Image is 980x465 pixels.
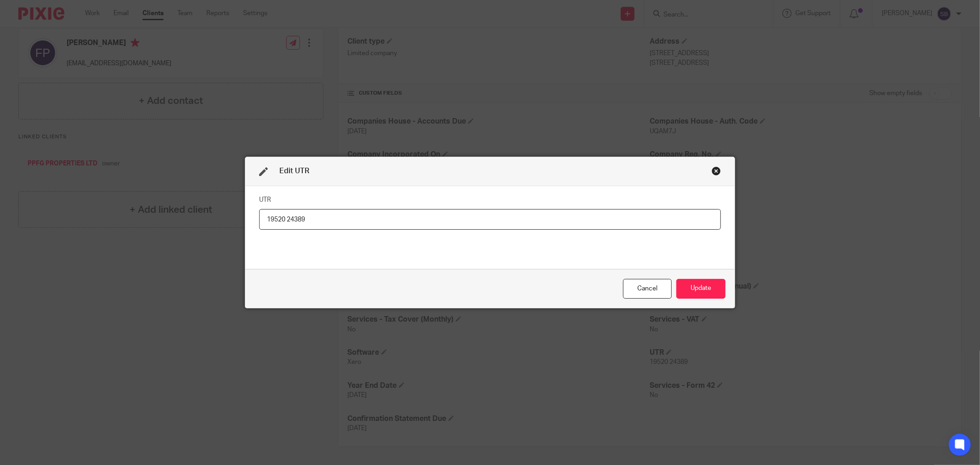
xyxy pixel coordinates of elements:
[676,279,725,299] button: Update
[623,279,672,299] div: Close this dialog window
[279,167,309,175] span: Edit UTR
[712,166,721,176] div: Close this dialog window
[259,209,721,230] input: UTR
[259,195,271,204] label: UTR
